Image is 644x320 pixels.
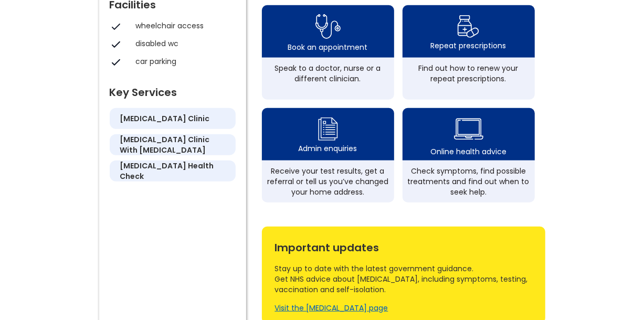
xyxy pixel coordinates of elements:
div: Key Services [110,82,236,98]
a: repeat prescription iconRepeat prescriptionsFind out how to renew your repeat prescriptions. [403,5,535,100]
a: book appointment icon Book an appointmentSpeak to a doctor, nurse or a different clinician. [262,5,394,100]
img: book appointment icon [315,11,341,42]
img: health advice icon [454,112,483,146]
div: Stay up to date with the latest government guidance. Get NHS advice about [MEDICAL_DATA], includi... [275,263,532,295]
h5: [MEDICAL_DATA] health check [120,161,225,182]
div: Check symptoms, find possible treatments and find out when to seek help. [408,166,530,197]
div: Repeat prescriptions [431,40,506,51]
div: car parking [136,56,230,67]
img: admin enquiry icon [316,115,340,143]
div: Speak to a doctor, nurse or a different clinician. [267,63,389,84]
a: admin enquiry iconAdmin enquiriesReceive your test results, get a referral or tell us you’ve chan... [262,108,394,202]
div: Online health advice [430,146,506,157]
h5: [MEDICAL_DATA] clinic [120,113,210,124]
div: Important updates [275,237,532,253]
div: Find out how to renew your repeat prescriptions. [408,63,530,84]
div: wheelchair access [136,20,230,31]
a: health advice iconOnline health adviceCheck symptoms, find possible treatments and find out when ... [403,108,535,202]
div: Receive your test results, get a referral or tell us you’ve changed your home address. [267,166,389,197]
img: repeat prescription icon [457,13,480,40]
div: Book an appointment [288,42,368,52]
a: Visit the [MEDICAL_DATA] page [275,303,388,313]
div: Admin enquiries [299,143,357,154]
div: disabled wc [136,38,230,49]
h5: [MEDICAL_DATA] clinic with [MEDICAL_DATA] [120,134,225,155]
